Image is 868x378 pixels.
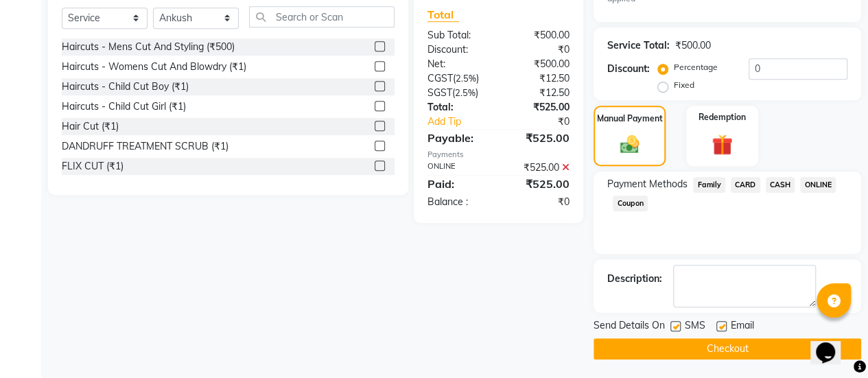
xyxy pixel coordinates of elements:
span: CGST [427,72,453,84]
div: Discount: [607,62,650,76]
label: Manual Payment [597,113,663,125]
div: ( ) [417,71,499,86]
span: Coupon [613,196,648,211]
span: 2.5% [455,87,476,98]
label: Percentage [674,61,718,73]
button: Checkout [594,338,861,359]
div: ₹0 [498,43,580,57]
div: ₹500.00 [675,38,711,53]
label: Redemption [699,111,746,123]
div: ₹525.00 [498,100,580,115]
label: Fixed [674,79,694,91]
span: ONLINE [800,177,836,193]
div: Total: [417,100,499,115]
span: Payment Methods [607,177,688,191]
img: _cash.svg [614,133,646,155]
iframe: chat widget [810,323,854,364]
div: Net: [417,57,499,71]
div: Description: [607,272,662,286]
div: DANDRUFF TREATMENT SCRUB (₹1) [62,139,228,154]
div: ₹0 [512,115,580,129]
a: Add Tip [417,115,512,129]
div: Balance : [417,195,499,209]
div: Service Total: [607,38,670,53]
div: Sub Total: [417,28,499,43]
div: ₹525.00 [498,161,580,175]
div: ₹525.00 [498,130,580,146]
div: ₹500.00 [498,57,580,71]
div: Haircuts - Womens Cut And Blowdry (₹1) [62,60,246,74]
span: Send Details On [594,318,665,335]
span: CARD [731,177,760,193]
div: Haircuts - Child Cut Boy (₹1) [62,80,189,94]
div: Haircuts - Child Cut Girl (₹1) [62,99,186,114]
div: Discount: [417,43,499,57]
input: Search or Scan [249,6,395,27]
div: ₹525.00 [498,176,580,192]
div: ₹12.50 [498,86,580,100]
span: Total [427,8,459,22]
span: SMS [685,318,705,335]
div: ₹0 [498,195,580,209]
div: Payments [427,149,570,161]
div: Hair Cut (₹1) [62,119,119,134]
div: ( ) [417,86,499,100]
span: 2.5% [456,73,476,84]
span: SGST [427,86,452,99]
div: ₹12.50 [498,71,580,86]
div: Paid: [417,176,499,192]
img: _gift.svg [705,132,739,157]
div: Haircuts - Mens Cut And Styling (₹500) [62,40,235,54]
div: ₹500.00 [498,28,580,43]
span: CASH [766,177,795,193]
span: Family [693,177,725,193]
span: Email [731,318,754,335]
div: ONLINE [417,161,499,175]
div: Payable: [417,130,499,146]
div: FLIX CUT (₹1) [62,159,124,174]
